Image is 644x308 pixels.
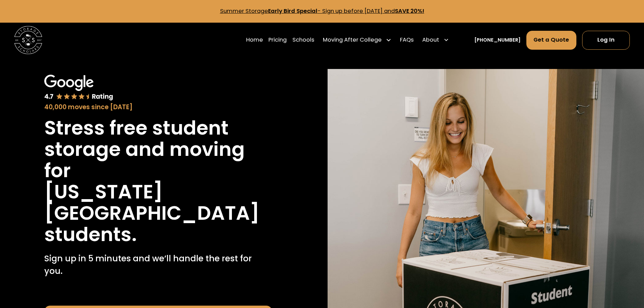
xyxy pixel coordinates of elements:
img: Storage Scholars main logo [14,26,42,54]
a: FAQs [400,30,414,50]
div: About [422,36,439,44]
h1: students. [44,224,137,245]
a: Log In [582,31,630,50]
h1: Stress free student storage and moving for [44,117,272,181]
div: 40,000 moves since [DATE] [44,102,272,112]
h1: [US_STATE][GEOGRAPHIC_DATA] [44,181,272,224]
div: Moving After College [323,36,382,44]
a: Summer StorageEarly Bird Special- Sign up before [DATE] andSAVE 20%! [220,7,424,15]
a: Get a Quote [526,31,577,50]
a: Pricing [268,30,287,50]
img: Google 4.7 star rating [44,75,113,101]
a: Home [246,30,263,50]
a: [PHONE_NUMBER] [474,37,521,44]
strong: Early Bird Special [268,7,317,15]
a: Schools [292,30,314,50]
strong: SAVE 20%! [395,7,424,15]
p: Sign up in 5 minutes and we’ll handle the rest for you. [44,252,272,278]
